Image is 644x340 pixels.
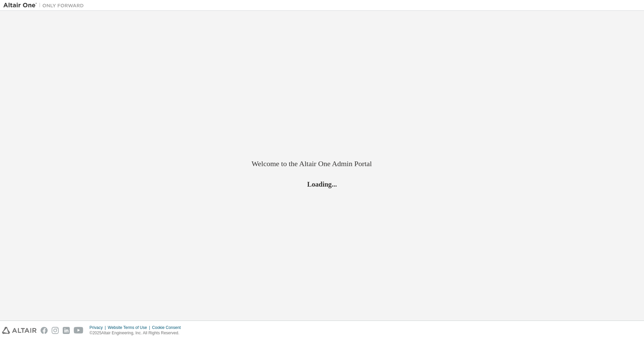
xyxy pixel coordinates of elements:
[252,159,392,168] h2: Welcome to the Altair One Admin Portal
[74,327,84,334] img: youtube.svg
[3,2,87,9] img: Altair One
[152,325,184,330] div: Cookie Consent
[52,327,59,334] img: instagram.svg
[63,327,70,334] img: linkedin.svg
[2,327,37,334] img: altair_logo.svg
[90,325,108,330] div: Privacy
[90,330,185,336] p: © 2025 Altair Engineering, Inc. All Rights Reserved.
[108,325,152,330] div: Website Terms of Use
[41,327,48,334] img: facebook.svg
[252,180,392,188] h2: Loading...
